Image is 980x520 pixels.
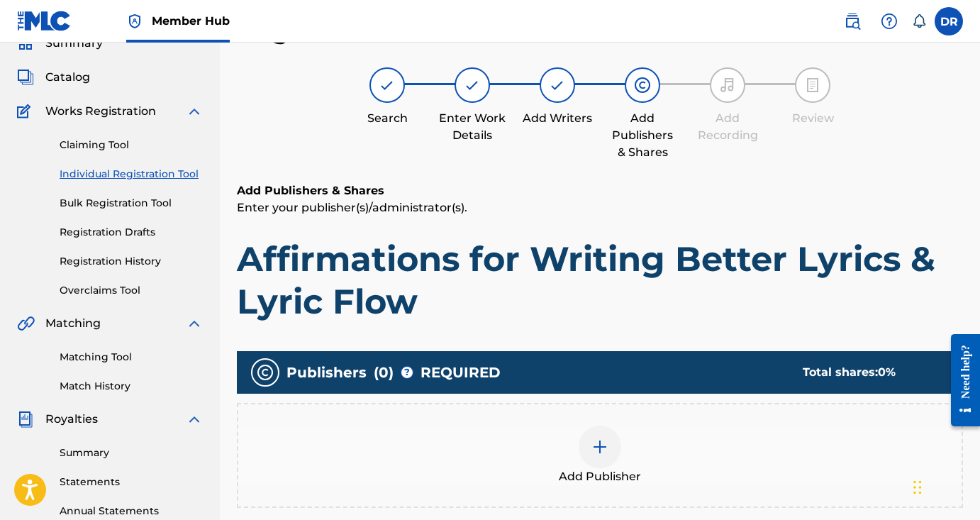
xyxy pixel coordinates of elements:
a: Public Search [838,7,867,35]
div: Notifications [912,14,926,28]
div: Help [875,7,903,35]
img: expand [186,411,203,428]
img: expand [186,103,203,120]
div: Search [352,110,423,127]
img: expand [186,315,203,332]
img: publishers [257,364,274,381]
span: Member Hub [152,13,230,29]
iframe: Resource Center [940,322,980,439]
div: Review [777,110,848,127]
a: Annual Statements [60,504,203,519]
a: Individual Registration Tool [60,167,203,182]
img: step indicator icon for Add Writers [549,77,566,94]
a: Overclaims Tool [60,283,203,298]
div: Total shares: [803,364,935,381]
span: 0 % [878,365,896,379]
div: Drag [913,466,922,509]
a: Claiming Tool [60,138,203,153]
img: Works Registration [17,103,35,120]
a: CatalogCatalog [17,69,90,86]
span: Works Registration [45,103,156,120]
img: step indicator icon for Search [379,77,396,94]
span: REQUIRED [421,362,501,383]
a: Statements [60,475,203,489]
img: search [844,13,861,30]
span: ? [401,367,413,378]
div: Add Writers [522,110,593,127]
img: MLC Logo [17,11,72,31]
img: Summary [17,35,34,52]
span: Publishers [286,362,367,383]
a: Registration Drafts [60,225,203,240]
span: Add Publisher [559,468,641,485]
img: step indicator icon for Add Recording [719,77,736,94]
span: Matching [45,315,101,332]
a: Bulk Registration Tool [60,196,203,211]
h1: Affirmations for Writing Better Lyrics & Lyric Flow [237,238,963,323]
span: Catalog [45,69,90,86]
img: step indicator icon for Review [804,77,821,94]
img: help [881,13,898,30]
div: User Menu [935,7,963,35]
a: SummarySummary [17,35,103,52]
a: Registration History [60,254,203,269]
div: Add Recording [692,110,763,144]
img: Top Rightsholder [126,13,143,30]
div: Add Publishers & Shares [607,110,678,161]
img: Matching [17,315,35,332]
img: step indicator icon for Add Publishers & Shares [634,77,651,94]
img: Catalog [17,69,34,86]
img: Royalties [17,411,34,428]
h6: Add Publishers & Shares [237,182,963,199]
p: Enter your publisher(s)/administrator(s). [237,199,963,216]
div: Enter Work Details [437,110,508,144]
iframe: Chat Widget [909,452,980,520]
span: Royalties [45,411,98,428]
span: ( 0 ) [374,362,394,383]
img: step indicator icon for Enter Work Details [464,77,481,94]
span: Summary [45,35,103,52]
a: Match History [60,379,203,394]
img: add [591,438,608,455]
a: Matching Tool [60,350,203,365]
a: Summary [60,446,203,460]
